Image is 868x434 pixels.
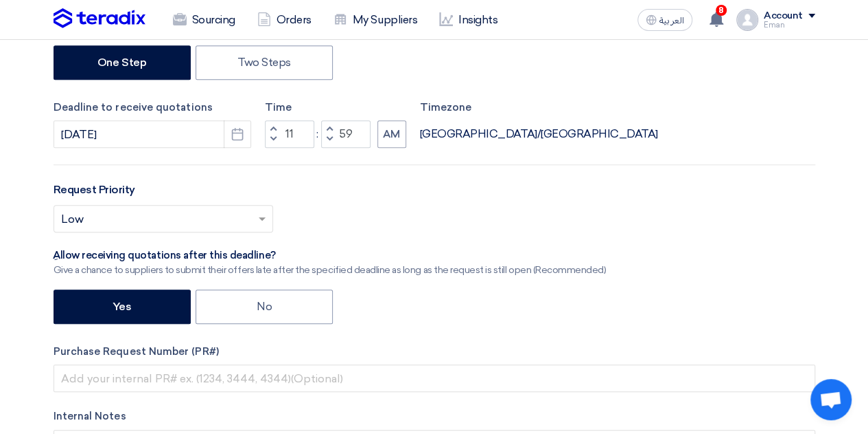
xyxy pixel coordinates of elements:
[54,45,191,80] label: One Step
[764,10,803,22] div: Account
[54,409,815,424] label: Internal Notes
[265,100,406,116] label: Time
[54,344,815,360] label: Purchase Request Number (PR#)
[637,9,692,31] button: العربية
[162,5,246,35] a: Sourcing
[314,126,321,142] div: :
[321,120,371,148] input: Minutes
[54,365,815,392] input: Add your internal PR# ex. (1234, 3444, 4344)(Optional)
[196,290,333,324] label: No
[54,120,251,148] input: yyyy-mm-dd
[736,9,758,31] img: profile_test.png
[54,8,145,29] img: Teradix logo
[810,379,852,420] div: Open chat
[54,249,607,263] div: ِAllow receiving quotations after this deadline?
[377,120,406,148] button: AM
[659,16,684,25] span: العربية
[716,5,727,16] span: 8
[196,45,333,80] label: Two Steps
[428,5,508,35] a: Insights
[54,290,191,324] label: Yes
[420,100,658,116] label: Timezone
[322,5,428,35] a: My Suppliers
[54,182,135,198] label: Request Priority
[54,100,251,116] label: Deadline to receive quotations
[246,5,322,35] a: Orders
[265,120,314,148] input: Hours
[420,126,658,142] div: [GEOGRAPHIC_DATA]/[GEOGRAPHIC_DATA]
[764,21,815,29] div: Eman
[54,263,607,277] div: Give a chance to suppliers to submit their offers late after the specified deadline as long as th...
